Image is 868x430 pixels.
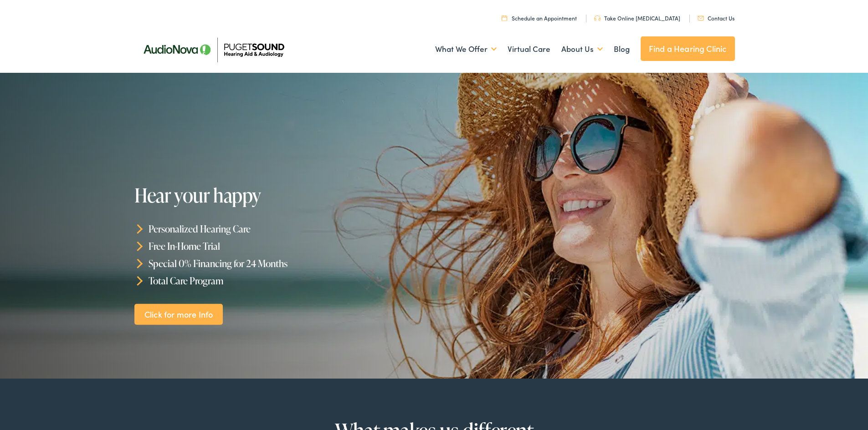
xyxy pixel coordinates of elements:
[561,32,603,66] a: About Us
[134,272,438,289] li: Total Care Program
[134,185,411,206] h1: Hear your happy
[641,36,735,61] a: Find a Hearing Clinic
[594,15,601,21] img: utility icon
[698,16,704,20] img: utility icon
[502,14,577,22] a: Schedule an Appointment
[508,32,550,66] a: Virtual Care
[502,15,507,21] img: utility icon
[134,220,438,238] li: Personalized Hearing Care
[614,32,630,66] a: Blog
[594,14,680,22] a: Take Online [MEDICAL_DATA]
[698,14,734,22] a: Contact Us
[435,32,497,66] a: What We Offer
[134,304,223,325] a: Click for more Info
[134,238,438,255] li: Free In-Home Trial
[134,255,438,272] li: Special 0% Financing for 24 Months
